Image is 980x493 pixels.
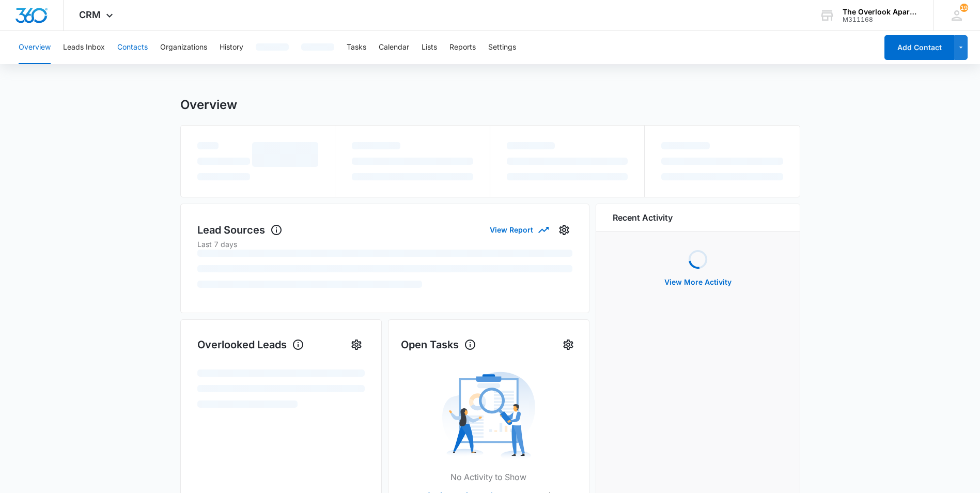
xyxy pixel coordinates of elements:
div: account id [843,16,918,23]
button: History [220,31,243,64]
h1: Overlooked Leads [197,337,304,352]
button: Organizations [160,31,207,64]
h1: Lead Sources [197,222,283,238]
button: Settings [348,336,365,353]
button: Leads Inbox [63,31,105,64]
p: No Activity to Show [450,471,526,483]
div: account name [843,8,918,16]
h1: Overview [180,97,237,113]
span: 19 [960,4,968,12]
h6: Recent Activity [613,211,673,224]
button: Contacts [117,31,148,64]
button: Reports [449,31,476,64]
button: Lists [422,31,437,64]
div: notifications count [960,4,968,12]
button: Calendar [379,31,409,64]
button: View Report [490,221,548,239]
h1: Open Tasks [401,337,476,352]
button: Settings [556,222,572,238]
button: View More Activity [654,270,742,295]
button: Settings [560,336,577,353]
button: Tasks [347,31,366,64]
button: Settings [488,31,516,64]
span: CRM [79,9,101,20]
p: Last 7 days [197,239,572,250]
button: Overview [19,31,51,64]
button: Add Contact [884,35,954,60]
